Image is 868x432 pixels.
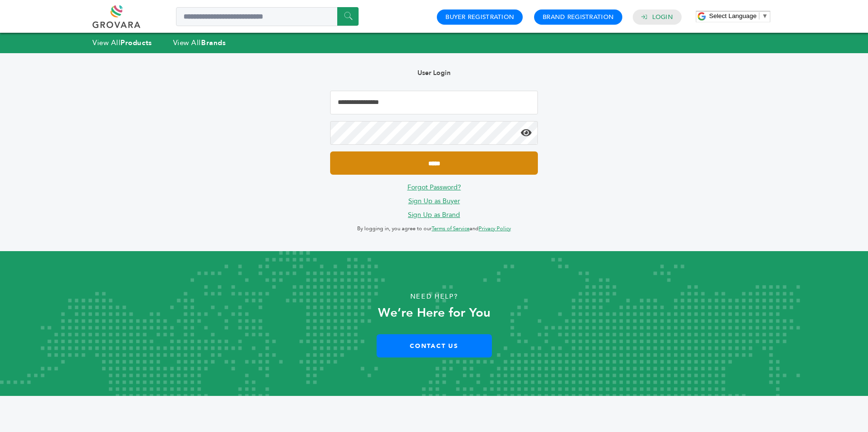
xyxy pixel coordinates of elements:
[377,334,492,357] a: Contact Us
[378,304,490,321] strong: We’re Here for You
[408,210,460,219] a: Sign Up as Brand
[762,12,768,19] span: ▼
[330,223,538,235] p: By logging in, you agree to our and
[201,38,226,47] strong: Brands
[408,197,460,206] a: Sign Up as Buyer
[330,121,538,145] input: Password
[709,12,757,19] span: Select Language
[543,13,614,21] a: Brand Registration
[176,7,359,26] input: Search a product or brand...
[759,12,759,19] span: ​
[407,183,461,192] a: Forgot Password?
[652,13,673,21] a: Login
[120,38,152,47] strong: Products
[92,38,152,47] a: View AllProducts
[44,290,825,304] p: Need Help?
[445,13,514,21] a: Buyer Registration
[417,68,451,77] b: User Login
[709,12,768,19] a: Select Language​
[432,225,470,232] a: Terms of Service
[479,225,511,232] a: Privacy Policy
[330,91,538,114] input: Email Address
[173,38,226,47] a: View AllBrands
